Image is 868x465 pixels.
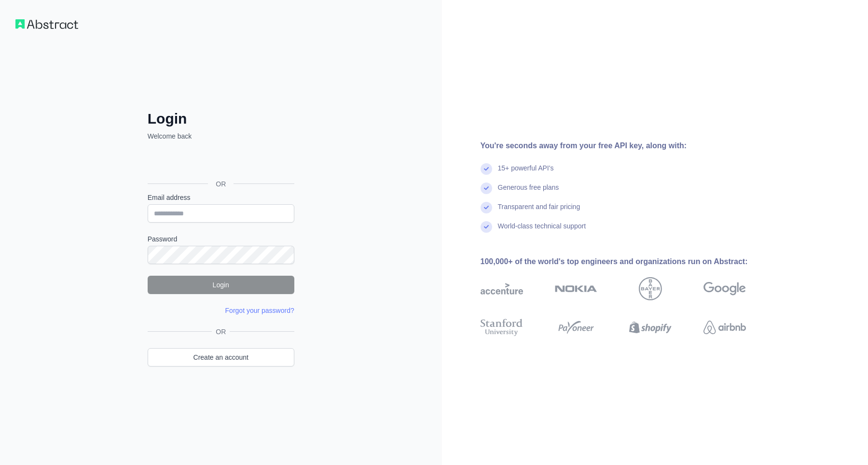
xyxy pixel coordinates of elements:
img: payoneer [555,317,597,338]
span: OR [208,179,234,189]
img: check mark [481,183,492,194]
img: nokia [555,277,597,300]
img: bayer [639,277,662,300]
img: stanford university [481,317,523,338]
img: check mark [481,163,492,175]
div: World-class technical support [498,221,586,240]
span: OR [212,327,230,337]
button: Login [148,276,294,294]
img: google [703,277,746,300]
a: Forgot your password? [225,307,294,314]
img: Workflow [15,19,78,29]
p: Welcome back [148,131,294,141]
h2: Login [148,110,294,127]
div: Sign in with Google. Opens in new tab [148,152,292,173]
img: accenture [481,277,523,300]
img: check mark [481,221,492,233]
iframe: Sign in with Google Button [143,152,297,173]
img: shopify [629,317,672,338]
div: You're seconds away from your free API key, along with: [481,140,777,152]
div: 15+ powerful API's [498,163,554,183]
div: 100,000+ of the world's top engineers and organizations run on Abstract: [481,256,777,268]
a: Create an account [148,348,294,366]
label: Password [148,234,294,244]
label: Email address [148,193,294,202]
img: airbnb [703,317,746,338]
div: Transparent and fair pricing [498,202,580,221]
img: check mark [481,202,492,213]
div: Generous free plans [498,183,559,202]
